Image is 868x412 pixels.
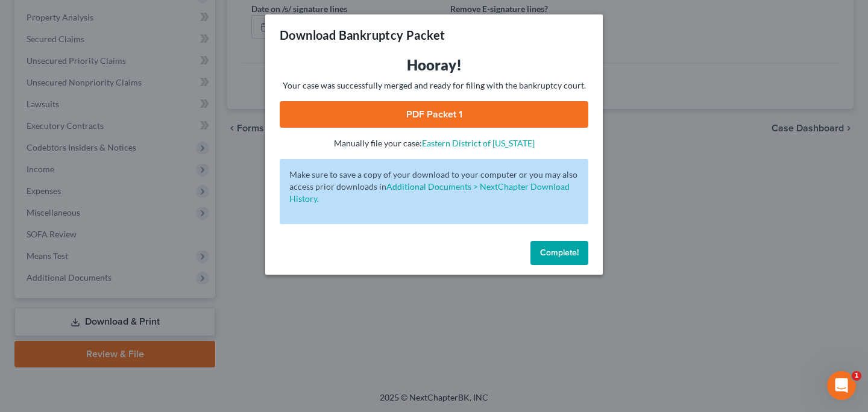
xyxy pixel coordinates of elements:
h3: Hooray! [280,55,588,75]
a: Eastern District of [US_STATE] [422,138,535,148]
p: Manually file your case: [280,137,588,149]
button: Complete! [530,241,588,265]
a: PDF Packet 1 [280,101,588,128]
a: Additional Documents > NextChapter Download History. [289,181,570,204]
p: Make sure to save a copy of your download to your computer or you may also access prior downloads in [289,169,579,205]
h3: Download Bankruptcy Packet [280,27,445,43]
p: Your case was successfully merged and ready for filing with the bankruptcy court. [280,80,588,92]
span: Complete! [540,248,579,258]
iframe: Intercom live chat [827,371,856,400]
span: 1 [852,371,861,381]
